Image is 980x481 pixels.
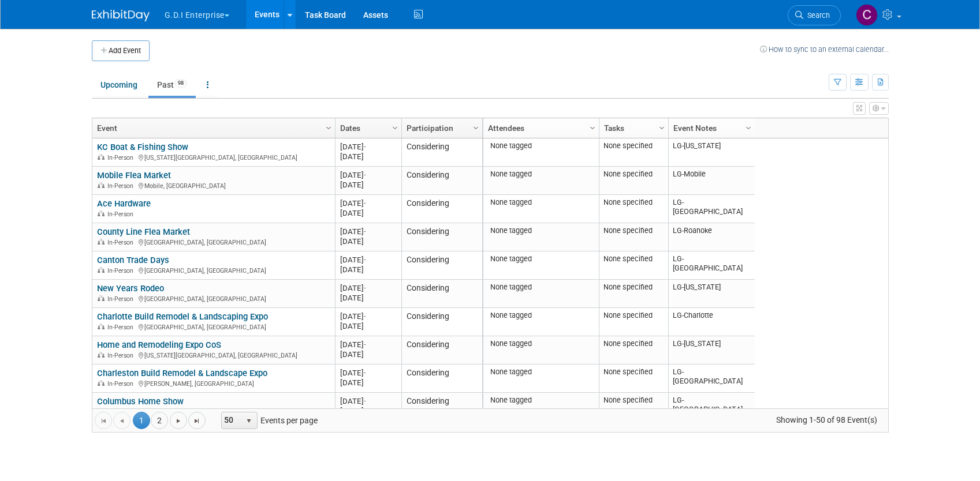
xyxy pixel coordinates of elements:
[97,396,184,407] a: Columbus Home Show
[148,74,196,96] a: Past98
[92,40,150,61] button: Add Event
[322,118,335,136] a: Column Settings
[487,311,594,320] div: None tagged
[97,407,330,416] div: [GEOGRAPHIC_DATA], [GEOGRAPHIC_DATA]
[668,195,755,223] td: LG-[GEOGRAPHIC_DATA]
[603,198,664,207] div: None specified
[95,412,112,429] a: Go to the first page
[471,123,480,133] span: Column Settings
[603,339,664,348] div: None specified
[192,416,202,426] span: Go to the last page
[98,295,105,301] img: In-Person Event
[97,311,268,322] a: Charlotte Build Remodel & Landscaping Expo
[170,412,187,429] a: Go to the next page
[603,254,664,264] div: None specified
[107,380,137,388] span: In-Person
[603,396,664,405] div: None specified
[673,118,747,138] a: Event Notes
[340,227,396,236] div: [DATE]
[97,170,171,181] a: Mobile Flea Market
[364,312,366,321] span: -
[364,142,366,151] span: -
[99,416,108,426] span: Go to the first page
[586,118,599,136] a: Column Settings
[401,138,482,167] td: Considering
[97,378,330,388] div: [PERSON_NAME], [GEOGRAPHIC_DATA]
[174,416,183,426] span: Go to the next page
[117,416,126,426] span: Go to the previous page
[340,180,396,190] div: [DATE]
[133,412,150,429] span: 1
[340,118,394,138] a: Dates
[668,167,755,195] td: LG-Mobile
[364,227,366,236] span: -
[151,412,168,429] a: 2
[98,154,105,160] img: In-Person Event
[340,406,396,416] div: [DATE]
[401,167,482,195] td: Considering
[107,267,137,275] span: In-Person
[603,367,664,377] div: None specified
[603,226,664,235] div: None specified
[788,5,841,25] a: Search
[97,237,330,247] div: [GEOGRAPHIC_DATA], [GEOGRAPHIC_DATA]
[98,267,105,273] img: In-Person Event
[340,378,396,388] div: [DATE]
[97,118,327,138] a: Event
[98,380,105,386] img: In-Person Event
[340,396,396,406] div: [DATE]
[742,118,755,136] a: Column Settings
[324,123,333,133] span: Column Settings
[97,255,169,265] a: Canton Trade Days
[668,223,755,251] td: LG-Roanoke
[487,367,594,377] div: None tagged
[340,293,396,303] div: [DATE]
[174,79,187,88] span: 98
[107,182,137,190] span: In-Person
[107,352,137,359] span: In-Person
[668,364,755,393] td: LG-[GEOGRAPHIC_DATA]
[603,283,664,292] div: None specified
[340,283,396,293] div: [DATE]
[603,170,664,179] div: None specified
[401,251,482,280] td: Considering
[655,118,668,136] a: Column Settings
[97,198,151,209] a: Ace Hardware
[97,152,330,162] div: [US_STATE][GEOGRAPHIC_DATA], [GEOGRAPHIC_DATA]
[340,368,396,378] div: [DATE]
[401,336,482,364] td: Considering
[364,171,366,179] span: -
[107,295,137,303] span: In-Person
[389,118,401,136] a: Column Settings
[97,294,330,303] div: [GEOGRAPHIC_DATA], [GEOGRAPHIC_DATA]
[98,211,105,216] img: In-Person Event
[364,369,366,377] span: -
[97,142,188,152] a: KC Boat & Fishing Show
[206,412,329,429] span: Events per page
[487,254,594,264] div: None tagged
[340,311,396,321] div: [DATE]
[97,265,330,275] div: [GEOGRAPHIC_DATA], [GEOGRAPHIC_DATA]
[604,118,661,138] a: Tasks
[364,397,366,405] span: -
[407,118,475,138] a: Participation
[340,152,396,161] div: [DATE]
[364,340,366,349] span: -
[340,340,396,350] div: [DATE]
[244,416,254,426] span: select
[107,324,137,331] span: In-Person
[340,208,396,218] div: [DATE]
[98,352,105,358] img: In-Person Event
[588,123,597,133] span: Column Settings
[98,239,105,245] img: In-Person Event
[401,223,482,251] td: Considering
[765,412,888,428] span: Showing 1-50 of 98 Event(s)
[668,393,755,421] td: LG-[GEOGRAPHIC_DATA]
[98,324,105,329] img: In-Person Event
[97,227,190,237] a: County Line Flea Market
[469,118,482,136] a: Column Settings
[487,226,594,235] div: None tagged
[760,45,889,54] a: How to sync to an external calendar...
[340,142,396,152] div: [DATE]
[803,11,830,20] span: Search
